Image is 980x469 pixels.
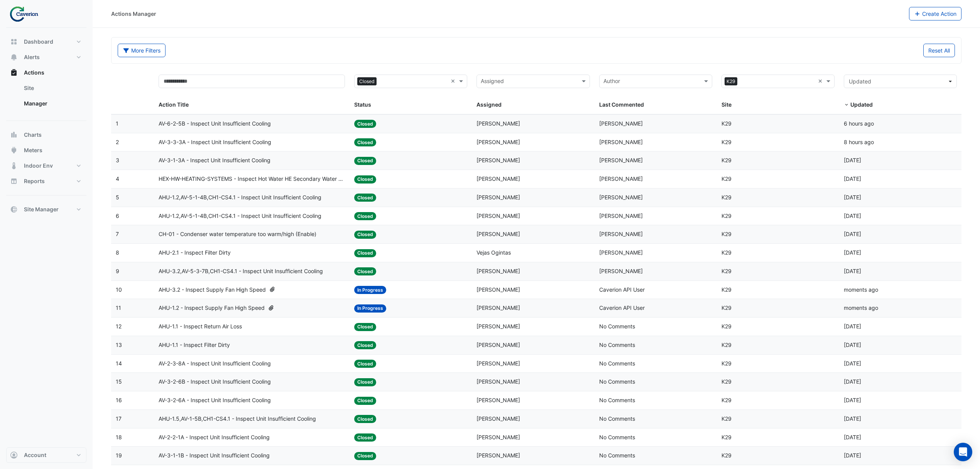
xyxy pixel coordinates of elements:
button: Alerts [6,49,86,65]
span: [PERSON_NAME] [476,378,520,385]
span: 12 [116,323,122,330]
span: 8 [116,249,119,256]
span: K29 [721,397,732,403]
span: AV-3-2-6B - Inspect Unit Insufficient Cooling [159,377,271,386]
span: 13 [116,342,122,348]
span: Indoor Env [24,162,53,170]
span: Closed [354,323,376,331]
app-icon: Reports [10,177,18,185]
span: No Comments [599,360,635,367]
span: 9 [116,268,119,274]
span: [PERSON_NAME] [476,194,520,201]
span: 2025-08-08T16:33:25.772 [844,212,861,219]
a: Site [18,80,86,96]
span: AV-3-2-6A - Inspect Unit Insufficient Cooling [159,396,271,405]
span: Closed [354,415,376,423]
span: [PERSON_NAME] [599,249,643,256]
app-icon: Charts [10,131,18,139]
span: Closed [354,157,376,165]
button: Dashboard [6,34,86,49]
span: [PERSON_NAME] [599,157,643,163]
span: [PERSON_NAME] [476,304,520,311]
span: No Comments [599,397,635,403]
span: K29 [721,212,732,219]
span: Site [721,101,732,108]
span: AV-3-1-1B - Inspect Unit Insufficient Cooling [159,451,270,460]
button: More Filters [118,44,166,57]
span: 2025-08-11T11:13:53.244 [844,120,874,127]
app-icon: Actions [10,69,18,76]
button: Indoor Env [6,158,86,173]
span: 11 [116,304,121,311]
span: In Progress [354,304,386,313]
span: [PERSON_NAME] [476,452,520,459]
span: 2025-08-08T16:35:38.907 [844,194,861,201]
span: Updated [849,78,871,85]
button: Charts [6,127,86,143]
span: Closed [354,452,376,460]
span: Status [354,101,371,108]
span: K29 [721,304,732,311]
app-icon: Dashboard [10,38,18,46]
span: Actions [24,69,44,76]
span: 4 [116,175,119,182]
span: K29 [721,360,732,367]
span: 2025-08-08T15:26:17.676 [844,342,861,348]
span: K29 [721,323,732,330]
span: No Comments [599,452,635,459]
button: Actions [6,65,86,80]
span: Closed [354,267,376,275]
span: K29 [721,175,732,182]
span: [PERSON_NAME] [476,415,520,422]
button: Site Manager [6,202,86,217]
div: Actions [6,80,86,114]
span: 14 [116,360,122,367]
span: CH-01 - Condenser water temperature too warm/high (Enable) [159,230,316,239]
span: Closed [354,378,376,386]
span: Assigned [476,101,502,108]
span: Closed [354,360,376,368]
span: AV-2-2-1A - Inspect Unit Insufficient Cooling [159,433,270,442]
span: 16 [116,397,122,403]
span: Closed [354,231,376,239]
span: K29 [721,231,732,237]
span: Closed [354,175,376,184]
span: AHU-3.2 - Inspect Supply Fan High Speed [159,285,266,294]
span: Reports [24,177,45,185]
span: K29 [721,120,732,127]
span: [PERSON_NAME] [599,139,643,145]
span: K29 [721,194,732,201]
span: AHU-1.1 - Inspect Filter Dirty [159,341,230,350]
span: Closed [354,212,376,220]
button: Account [6,447,86,463]
span: K29 [721,139,732,145]
span: [PERSON_NAME] [599,175,643,182]
button: Reset All [923,44,955,57]
span: Clear [451,77,457,86]
span: 19 [116,452,122,459]
span: AHU-1.2,AV-5-1-4B,CH1-CS4.1 - Inspect Unit Insufficient Cooling [159,212,321,221]
span: K29 [721,249,732,256]
span: No Comments [599,434,635,440]
div: Open Intercom Messenger [954,443,972,461]
app-icon: Alerts [10,53,18,61]
button: Updated [844,75,957,88]
span: [PERSON_NAME] [476,286,520,293]
span: [PERSON_NAME] [599,120,643,127]
span: [PERSON_NAME] [599,268,643,274]
span: In Progress [354,286,386,294]
span: 15 [116,378,122,385]
span: [PERSON_NAME] [476,139,520,145]
span: Closed [354,120,376,128]
button: Create Action [909,7,962,20]
span: 17 [116,415,122,422]
span: K29 [725,77,737,86]
span: 2025-08-11T17:02:28.203 [844,286,878,293]
span: No Comments [599,415,635,422]
span: [PERSON_NAME] [476,120,520,127]
span: K29 [721,286,732,293]
span: K29 [721,434,732,440]
span: Charts [24,131,42,139]
span: AV-3-3-3A - Inspect Unit Insufficient Cooling [159,138,271,147]
span: K29 [721,157,732,163]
